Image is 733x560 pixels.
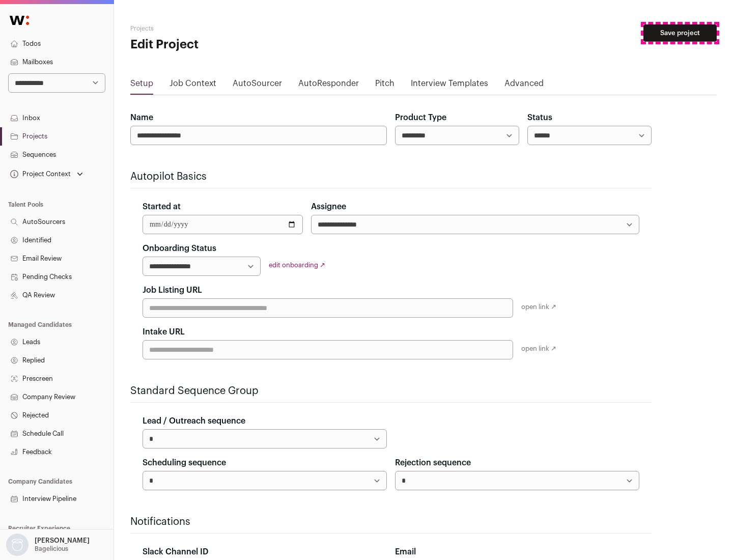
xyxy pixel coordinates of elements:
[6,534,29,556] img: nopic.png
[143,546,208,558] label: Slack Channel ID
[35,537,90,545] p: [PERSON_NAME]
[527,111,552,124] label: Status
[130,37,326,53] h1: Edit Project
[170,77,216,94] a: Job Context
[130,384,652,398] h2: Standard Sequence Group
[411,77,488,94] a: Interview Templates
[8,170,71,178] div: Project Context
[311,201,346,213] label: Assignee
[269,262,325,268] a: edit onboarding ↗
[395,546,639,558] div: Email
[375,77,394,94] a: Pitch
[130,170,652,184] h2: Autopilot Basics
[643,24,717,42] button: Save project
[395,111,446,124] label: Product Type
[233,77,282,94] a: AutoSourcer
[130,515,652,529] h2: Notifications
[8,167,85,181] button: Open dropdown
[130,24,326,33] h2: Projects
[4,534,92,556] button: Open dropdown
[504,77,544,94] a: Advanced
[143,326,185,338] label: Intake URL
[4,10,35,31] img: Wellfound
[395,457,471,469] label: Rejection sequence
[143,457,226,469] label: Scheduling sequence
[130,111,153,124] label: Name
[143,201,181,213] label: Started at
[35,545,68,553] p: Bagelicious
[143,415,245,427] label: Lead / Outreach sequence
[143,284,202,296] label: Job Listing URL
[130,77,153,94] a: Setup
[143,242,216,255] label: Onboarding Status
[298,77,359,94] a: AutoResponder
